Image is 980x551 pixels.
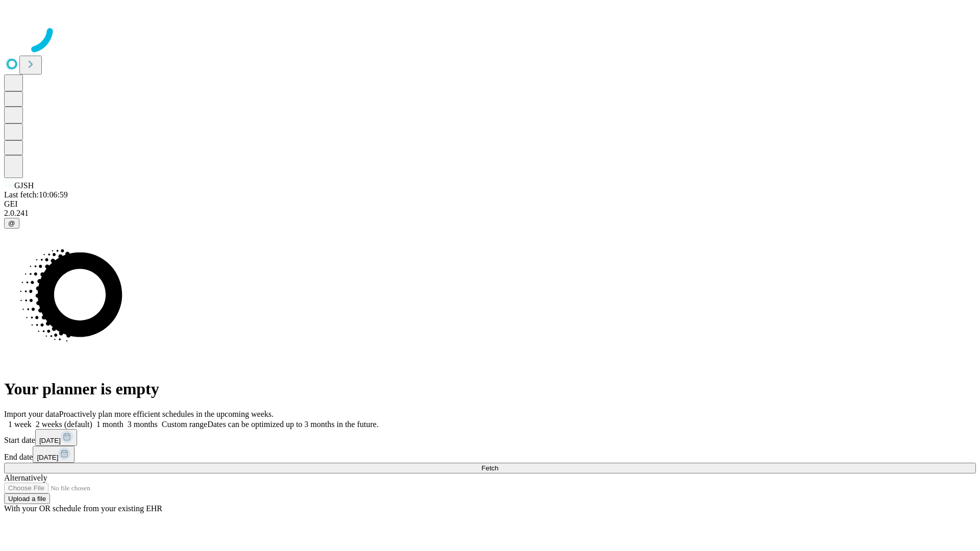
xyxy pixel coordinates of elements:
[4,429,976,446] div: Start date
[8,420,32,429] span: 1 week
[207,420,378,429] span: Dates can be optimized up to 3 months in the future.
[8,219,15,227] span: @
[4,473,47,482] span: Alternatively
[4,380,976,398] h1: Your planner is empty
[4,463,976,473] button: Fetch
[4,410,59,418] span: Import your data
[4,493,50,504] button: Upload a file
[4,209,976,218] div: 2.0.241
[4,218,19,229] button: @
[481,464,498,472] span: Fetch
[4,190,68,199] span: Last fetch: 10:06:59
[35,429,77,446] button: [DATE]
[33,446,75,463] button: [DATE]
[4,504,162,513] span: With your OR schedule from your existing EHR
[59,410,274,418] span: Proactively plan more efficient schedules in the upcoming weeks.
[39,437,61,444] span: [DATE]
[96,420,124,429] span: 1 month
[4,446,976,463] div: End date
[36,420,92,429] span: 2 weeks (default)
[162,420,207,429] span: Custom range
[14,181,34,190] span: GJSH
[4,199,976,209] div: GEI
[128,420,158,429] span: 3 months
[37,454,58,461] span: [DATE]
